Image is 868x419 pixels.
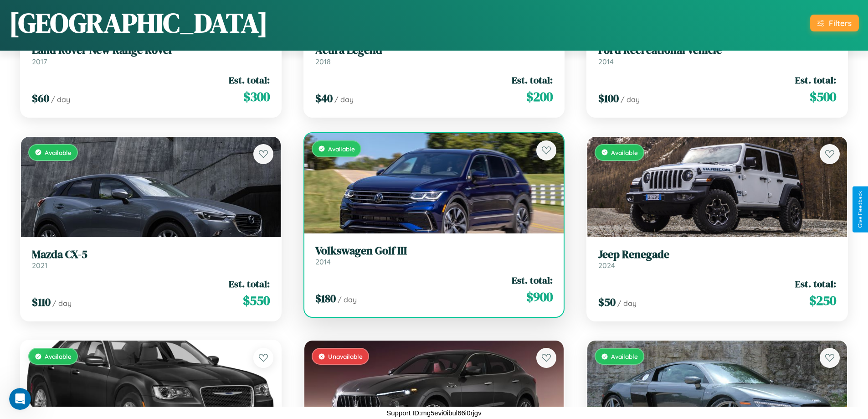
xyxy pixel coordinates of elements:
[32,261,47,270] span: 2021
[32,44,270,57] h3: Land Rover New Range Rover
[328,352,363,360] span: Unavailable
[857,191,863,228] div: Give Feedback
[45,149,72,156] span: Available
[512,274,553,287] span: Est. total:
[315,91,333,106] span: $ 40
[611,149,638,156] span: Available
[621,95,640,104] span: / day
[229,277,270,290] span: Est. total:
[315,257,331,266] span: 2014
[386,407,481,419] p: Support ID: mg5evi0ibul66i0rjgv
[598,44,836,57] h3: Ford Recreational Vehicle
[32,248,270,261] h3: Mazda CX-5
[51,95,70,104] span: / day
[229,73,270,87] span: Est. total:
[611,352,638,360] span: Available
[334,95,354,104] span: / day
[315,244,553,267] a: Volkswagen Golf III2014
[315,244,553,258] h3: Volkswagen Golf III
[315,291,336,306] span: $ 180
[52,299,72,308] span: / day
[598,261,615,270] span: 2024
[526,288,553,306] span: $ 900
[315,44,553,66] a: Acura Legend2018
[45,352,72,360] span: Available
[315,57,331,66] span: 2018
[598,295,616,310] span: $ 50
[809,291,836,310] span: $ 250
[795,73,836,87] span: Est. total:
[598,57,614,66] span: 2014
[338,295,357,304] span: / day
[598,248,836,270] a: Jeep Renegade2024
[9,388,31,410] iframe: Intercom live chat
[512,73,553,87] span: Est. total:
[32,248,270,270] a: Mazda CX-52021
[243,88,270,106] span: $ 300
[810,88,836,106] span: $ 500
[243,291,270,310] span: $ 550
[598,91,619,106] span: $ 100
[315,44,553,57] h3: Acura Legend
[598,248,836,261] h3: Jeep Renegade
[32,57,47,66] span: 2017
[32,295,51,310] span: $ 110
[32,44,270,66] a: Land Rover New Range Rover2017
[9,4,268,41] h1: [GEOGRAPHIC_DATA]
[328,145,355,153] span: Available
[526,88,553,106] span: $ 200
[829,18,852,28] div: Filters
[795,277,836,290] span: Est. total:
[598,44,836,66] a: Ford Recreational Vehicle2014
[617,299,637,308] span: / day
[810,15,859,31] button: Filters
[32,91,49,106] span: $ 60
